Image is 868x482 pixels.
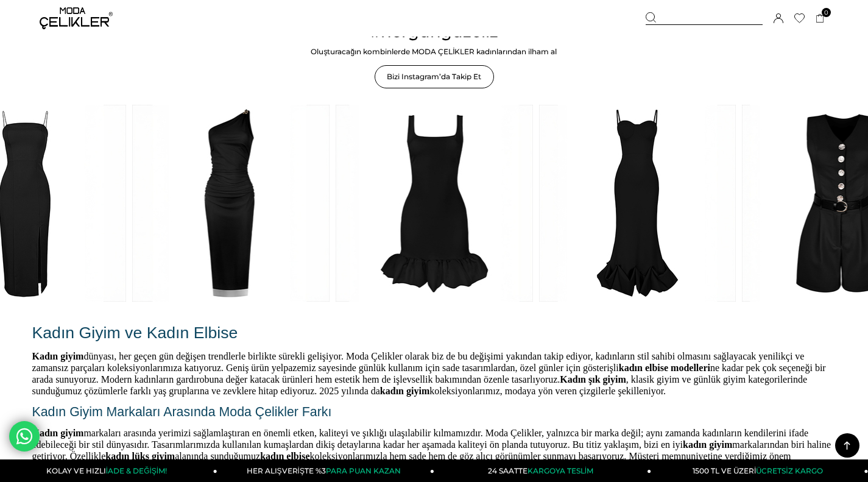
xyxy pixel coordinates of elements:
b: kadın elbise modelleri [619,363,710,373]
span: Kadın Giyim Markaları Arasında Moda Çelikler Farkı [32,405,332,419]
span: Kadın giyim [32,351,84,361]
a: 24 SAATTEKARGOYA TESLİM [434,459,651,482]
span: 0 [822,8,831,17]
b: kadın giyim [380,386,429,396]
b: kadın lüks giyim [105,451,175,461]
span: Kadın giyim [32,428,84,438]
span: PARA PUAN KAZAN [326,466,401,475]
b: kadın elbise [260,451,309,461]
img: logo [40,7,113,29]
span: ÜCRETSİZ KARGO [756,466,822,475]
a: Bizi Instagram’da Takip Et [375,65,494,88]
a: KOLAY VE HIZLIİADE & DEĞİŞİM! [1,459,217,482]
span: İADE & DEĞİŞİM! [106,466,167,475]
a: 1500 TL VE ÜZERİÜCRETSİZ KARGO [651,459,868,482]
span: markaları arasında yerimizi sağlamlaştıran en önemli etken, kaliteyi ve şıklığı ulaşılabilir kılm... [32,428,831,473]
a: HER ALIŞVERİŞTE %3PARA PUAN KAZAN [217,459,434,482]
b: kadın giyim [683,439,732,450]
b: Kadın şık giyim [560,374,626,385]
a: 0 [816,14,825,23]
span: Kadın Giyim ve Kadın Elbise [32,324,238,342]
span: dünyası, her geçen gün değişen trendlerle birlikte sürekli gelişiyor. Moda Çelikler olarak biz de... [32,351,826,396]
span: KARGOYA TESLİM [528,466,593,475]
